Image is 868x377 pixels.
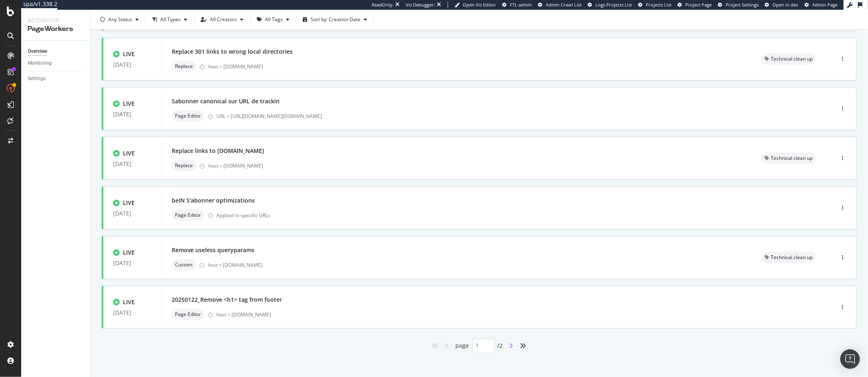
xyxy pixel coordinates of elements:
div: LIVE [123,248,135,257]
a: Open Viz Editor [455,2,496,8]
span: Custom [175,262,192,267]
div: Monitoring [28,59,52,68]
span: Projects List [646,2,671,8]
a: Projects List [638,2,671,8]
span: Open in dev [772,2,798,8]
div: [DATE] [113,309,152,316]
div: PageWorkers [28,24,83,34]
div: [DATE] [113,260,152,266]
div: Any Status [108,17,132,22]
a: Overview [28,47,84,56]
div: angle-left [442,339,453,352]
button: Sort by: Creation Date [300,13,370,26]
div: LIVE [123,199,135,207]
div: LIVE [123,149,135,157]
span: Project Settings [726,2,759,8]
a: Logs Projects List [588,2,632,8]
div: beIN S'abonner optimizations [172,196,255,205]
span: Admin Crawl List [546,2,582,8]
div: URL = [URL][DOMAIN_NAME][DOMAIN_NAME] [216,113,800,120]
div: neutral label [172,309,204,320]
button: Any Status [97,13,142,26]
a: Monitoring [28,59,84,68]
div: [DATE] [113,111,152,118]
span: Page Editor [175,312,201,317]
div: [DATE] [113,161,152,167]
a: Open in dev [765,2,798,8]
span: Technical clean up [771,156,813,161]
div: angles-left [429,339,442,352]
span: Replace [175,163,193,168]
span: Technical clean up [771,255,813,260]
a: Settings [28,74,84,83]
div: Activation [28,16,83,24]
div: Replace links to [DOMAIN_NAME] [172,147,264,155]
div: host = [DOMAIN_NAME] [216,311,800,318]
div: [DATE] [113,61,152,68]
div: neutral label [172,259,196,270]
div: All Creators [210,17,237,22]
div: neutral label [172,160,196,171]
span: FTL admin [510,2,532,8]
div: Sabonner canonical sur URL de trackin [172,97,280,105]
span: Technical clean up [771,57,813,61]
div: neutral label [761,153,816,164]
a: Project Settings [718,2,759,8]
div: All Types [160,17,181,22]
div: ReadOnly: [372,2,394,8]
div: neutral label [172,110,204,122]
a: Admin Page [805,2,837,8]
div: host = [DOMAIN_NAME] [208,63,742,70]
div: neutral label [761,53,816,65]
div: neutral label [761,252,816,263]
span: Project Page [685,2,712,8]
div: Replace 301 links to wrong local directories [172,48,293,56]
div: [DATE] [113,210,152,217]
div: Viz Debugger: [406,2,435,8]
div: host = [DOMAIN_NAME] [208,162,742,169]
span: Admin Page [812,2,837,8]
div: angle-right [506,339,517,352]
div: host = [DOMAIN_NAME] [208,262,742,268]
div: LIVE [123,100,135,108]
div: All Tags [265,17,283,22]
div: Open Intercom Messenger [840,349,860,369]
span: Page Editor [175,113,201,118]
span: Page Editor [175,213,201,218]
span: Replace [175,64,193,69]
div: Remove useless queryparams [172,246,254,254]
a: Project Page [678,2,712,8]
div: LIVE [123,50,135,58]
button: All Creators [197,13,247,26]
div: Applied to specific URLs [216,212,270,219]
div: page / 2 [456,338,503,353]
div: 20250122_Remove <h1> tag from footer [172,296,282,304]
span: Open Viz Editor [463,2,496,8]
a: Admin Crawl List [538,2,582,8]
span: Logs Projects List [595,2,632,8]
div: neutral label [172,61,196,72]
div: LIVE [123,298,135,306]
div: Overview [28,47,47,56]
a: FTL admin [502,2,532,8]
button: All Tags [254,13,293,26]
div: Settings [28,74,46,83]
div: Sort by: Creation Date [310,17,361,22]
div: neutral label [172,209,204,221]
button: All Types [149,13,190,26]
div: angles-right [517,339,530,352]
